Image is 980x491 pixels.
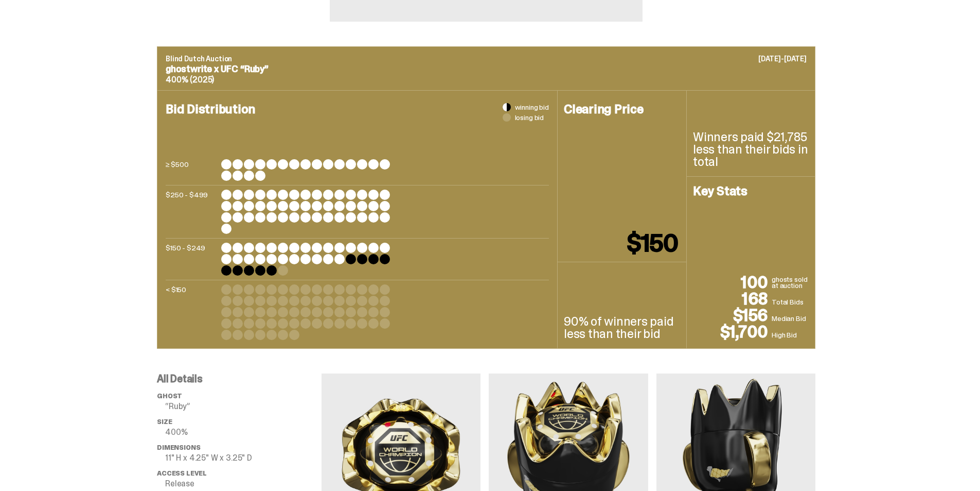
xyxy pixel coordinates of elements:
[166,243,217,276] p: $150 - $249
[564,315,680,340] p: 90% of winners paid less than their bid
[772,330,809,340] p: High Bid
[165,402,322,411] p: “Ruby”
[772,313,809,324] p: Median Bid
[166,55,807,62] p: Blind Dutch Auction
[165,454,322,462] p: 11" H x 4.25" W x 3.25" D
[772,276,809,291] p: ghosts sold at auction
[564,103,680,115] h4: Clearing Price
[157,392,182,400] span: ghost
[166,284,217,340] p: < $150
[758,55,807,62] p: [DATE]-[DATE]
[515,114,544,121] span: losing bid
[627,231,678,256] p: $150
[693,274,772,291] p: 100
[772,297,809,307] p: Total Bids
[166,103,549,148] h4: Bid Distribution
[157,443,200,452] span: Dimensions
[693,185,809,197] h4: Key Stats
[157,469,207,478] span: Access Level
[693,291,772,307] p: 168
[166,74,214,85] span: 400% (2025)
[157,374,322,384] p: All Details
[515,104,549,111] span: winning bid
[693,307,772,324] p: $156
[166,190,217,234] p: $250 - $499
[166,64,807,74] p: ghostwrite x UFC “Ruby”
[693,324,772,340] p: $1,700
[693,131,809,168] p: Winners paid $21,785 less than their bids in total
[165,480,322,488] p: Release
[166,159,217,181] p: ≥ $500
[165,428,322,436] p: 400%
[157,417,172,426] span: Size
